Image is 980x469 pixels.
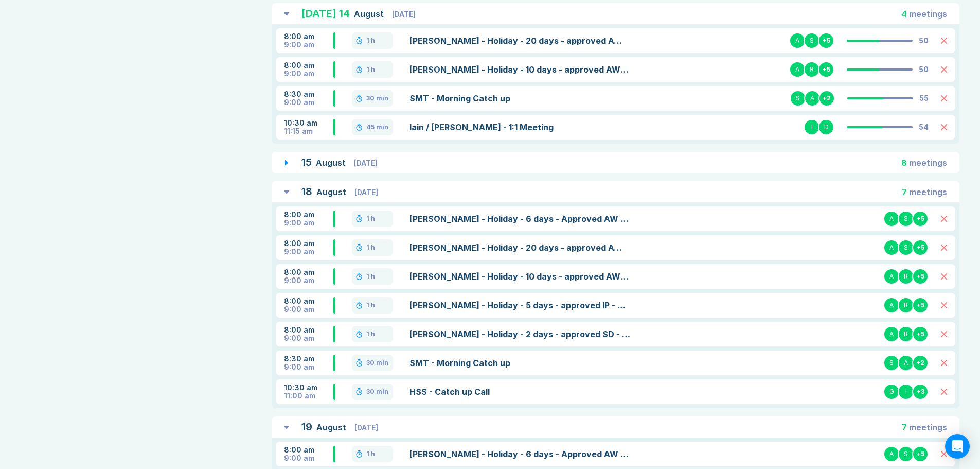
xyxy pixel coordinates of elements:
span: August [354,9,386,19]
div: D [818,119,834,135]
div: I [804,119,820,135]
div: A [789,61,806,78]
div: R [804,61,820,78]
div: A [789,32,806,49]
div: 30 min [366,94,388,102]
div: A [804,90,821,107]
a: SMT - Morning Catch up [409,92,631,105]
div: + 3 [912,384,929,400]
div: + 5 [912,446,929,462]
span: [DATE] [354,188,378,197]
div: S [898,446,914,462]
div: A [883,239,900,256]
span: meeting s [909,9,947,19]
div: + 5 [818,32,834,49]
div: 1 h [366,37,375,45]
div: 1 h [366,215,375,223]
div: + 5 [912,326,929,342]
div: S [790,90,806,107]
div: G [883,384,900,400]
button: Delete [941,360,947,366]
div: A [898,355,914,371]
div: 8:00 am [284,268,333,276]
div: 30 min [366,359,388,367]
span: August [316,158,348,168]
div: 1 h [366,301,375,309]
div: 8:00 am [284,211,333,219]
div: A [883,268,900,285]
span: [DATE] [354,159,378,167]
div: + 2 [912,355,929,371]
div: A [883,211,900,227]
div: 8:30 am [284,355,333,363]
div: 8:00 am [284,61,333,70]
button: Delete [941,66,947,73]
button: Delete [941,451,947,457]
div: 11:15 am [284,127,333,135]
div: + 5 [912,297,929,314]
a: [PERSON_NAME] - Holiday - 20 days - approved AW - Noted IP [409,241,631,254]
div: + 5 [818,61,834,78]
div: 9:00 am [284,334,333,342]
a: HSS - Catch up Call [409,386,631,398]
div: 11:00 am [284,392,333,400]
div: 45 min [366,123,388,131]
div: R [898,297,914,314]
div: 8:00 am [284,446,333,454]
a: [PERSON_NAME] - Holiday - 6 days - Approved AW - Noted IP [409,448,631,460]
span: 4 [901,9,907,19]
div: 8:00 am [284,32,333,41]
span: 19 [301,421,312,433]
div: 8:00 am [284,326,333,334]
div: 8:00 am [284,239,333,248]
button: Delete [941,273,947,280]
span: meeting s [909,422,947,432]
div: + 5 [912,239,929,256]
button: Delete [941,389,947,395]
div: 9:00 am [284,363,333,371]
button: Delete [941,216,947,222]
a: Iain / [PERSON_NAME] - 1:1 Meeting [409,121,631,133]
span: 7 [902,422,907,432]
div: A [883,326,900,342]
a: [PERSON_NAME] - Holiday - 10 days - approved AW - Noted IP [409,270,631,283]
button: Delete [941,38,947,44]
div: 8:30 am [284,90,333,98]
div: 30 min [366,388,388,396]
a: [PERSON_NAME] - Holiday - 2 days - approved SD - Noted IP [409,328,631,340]
div: 50 [919,37,929,45]
div: R [898,326,914,342]
div: S [804,32,820,49]
div: + 5 [912,211,929,227]
div: 55 [919,94,929,102]
div: 1 h [366,244,375,252]
div: R [898,268,914,285]
a: SMT - Morning Catch up [409,357,631,369]
div: A [883,297,900,314]
div: + 5 [912,268,929,285]
span: [DATE] 14 [301,7,350,20]
div: 1 h [366,330,375,338]
div: 8:00 am [284,297,333,305]
div: 9:00 am [284,248,333,256]
div: + 2 [818,90,835,107]
div: 9:00 am [284,41,333,49]
div: 1 h [366,450,375,458]
span: August [316,422,348,432]
div: 10:30 am [284,384,333,392]
button: Delete [941,331,947,337]
span: August [316,187,348,197]
button: Delete [941,124,947,130]
div: 1 h [366,272,375,281]
span: 15 [301,156,312,168]
a: [PERSON_NAME] - Holiday - 20 days - approved AW - Noted IP [409,34,631,47]
span: meeting s [909,187,947,197]
div: Open Intercom Messenger [945,434,970,459]
span: 8 [901,158,907,168]
button: Delete [941,245,947,251]
div: 9:00 am [284,305,333,314]
span: [DATE] [392,10,416,19]
span: 18 [301,185,312,198]
div: 9:00 am [284,70,333,78]
div: 1 h [366,65,375,74]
